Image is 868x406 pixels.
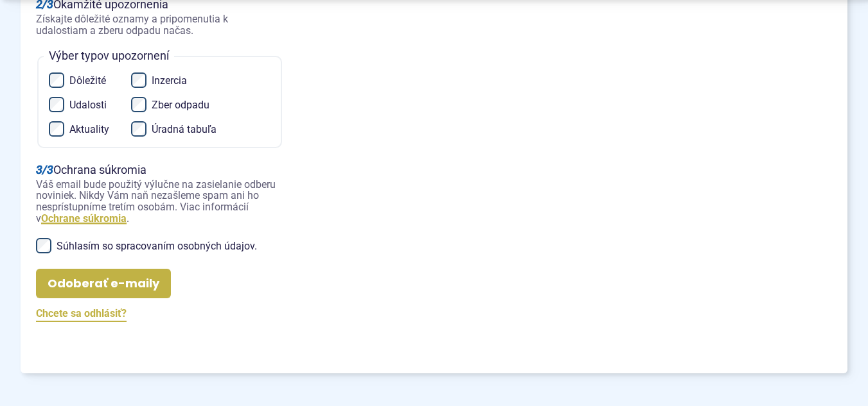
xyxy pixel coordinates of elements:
[69,75,121,87] span: Dôležité
[36,269,171,298] button: Odoberať e-maily
[131,97,146,112] input: Zber odpadu
[152,75,203,87] span: Inzercia
[44,46,174,66] legend: Výber typov upozornení
[36,238,51,253] input: Súhlasím so spracovaním osobných údajov.
[36,13,281,36] span: Získajte dôležité oznamy a pripomenutia k udalostiam a zberu odpadu načas.
[152,124,217,135] span: Úradná tabuľa
[69,99,121,111] span: Udalosti
[131,121,146,137] input: Úradná tabuľa
[49,72,64,88] input: Dôležité
[36,164,281,224] span: Ochrana súkromia
[131,72,146,88] input: Inzercia
[49,121,64,137] input: Aktuality
[57,241,281,252] span: Súhlasím so spracovaním osobných údajov.
[36,179,281,224] span: Váš email bude použitý výlučne na zasielanie odberu noviniek. Nikdy Vám naň nezašleme spam ani ho...
[41,212,127,224] a: Ochrane súkromia
[152,99,209,111] span: Zber odpadu
[36,163,53,176] strong: 3/3
[36,305,127,322] a: Chcete sa odhlásiť?
[69,124,121,135] span: Aktuality
[49,97,64,112] input: Udalosti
